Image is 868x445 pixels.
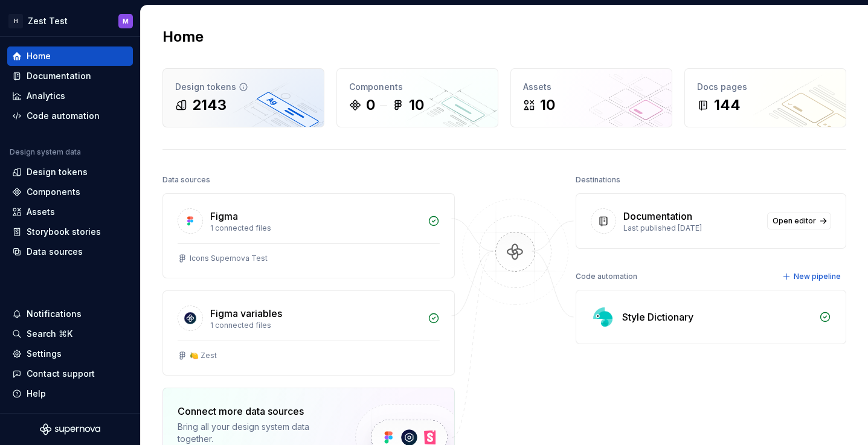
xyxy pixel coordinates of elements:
div: Design system data [10,147,81,157]
div: H [8,14,23,28]
a: Design tokens2143 [162,68,324,127]
div: Components [349,81,486,93]
div: Notifications [27,308,82,320]
a: Components010 [336,68,498,127]
div: 🍋 Zest [190,351,217,360]
a: Settings [7,344,133,363]
div: Components [27,186,80,198]
div: Figma variables [210,306,282,321]
div: Figma [210,209,238,223]
div: Bring all your design system data together. [178,421,335,445]
span: New pipeline [794,272,841,281]
div: Destinations [576,171,620,188]
div: Code automation [576,268,637,285]
a: Components [7,182,133,202]
a: Code automation [7,106,133,126]
div: Zest Test [28,15,68,27]
div: Docs pages [697,81,834,93]
div: Connect more data sources [178,404,335,418]
div: Style Dictionary [622,310,693,324]
div: Home [27,50,51,62]
a: Docs pages144 [684,68,846,127]
div: 1 connected files [210,321,420,330]
div: 1 connected files [210,223,420,233]
div: M [123,16,129,26]
a: Open editor [767,213,831,229]
a: Data sources [7,242,133,261]
a: Design tokens [7,162,133,182]
div: 10 [409,95,424,115]
div: Data sources [27,246,83,258]
a: Figma1 connected filesIcons Supernova Test [162,193,455,278]
button: Contact support [7,364,133,383]
div: Icons Supernova Test [190,254,268,263]
a: Assets10 [510,68,672,127]
svg: Supernova Logo [40,423,100,435]
div: Assets [27,206,55,218]
div: Search ⌘K [27,328,72,340]
div: Last published [DATE] [623,223,760,233]
a: Documentation [7,66,133,86]
div: 2143 [192,95,227,115]
div: 10 [540,95,555,115]
span: Open editor [773,216,816,226]
div: Contact support [27,368,95,380]
div: Settings [27,348,62,360]
button: Search ⌘K [7,324,133,344]
a: Home [7,46,133,66]
div: Analytics [27,90,65,102]
a: Figma variables1 connected files🍋 Zest [162,290,455,376]
div: 0 [366,95,375,115]
button: New pipeline [779,268,846,285]
a: Analytics [7,86,133,106]
div: Help [27,388,46,400]
h2: Home [162,27,204,46]
div: Code automation [27,110,100,122]
div: Documentation [27,70,91,82]
div: Design tokens [175,81,312,93]
button: Help [7,384,133,403]
div: 144 [714,95,741,115]
div: Assets [523,81,660,93]
button: HZest TestM [2,8,138,34]
div: Data sources [162,171,210,188]
div: Documentation [623,209,692,223]
div: Storybook stories [27,226,101,238]
a: Assets [7,202,133,222]
button: Notifications [7,304,133,324]
div: Design tokens [27,166,88,178]
a: Storybook stories [7,222,133,242]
